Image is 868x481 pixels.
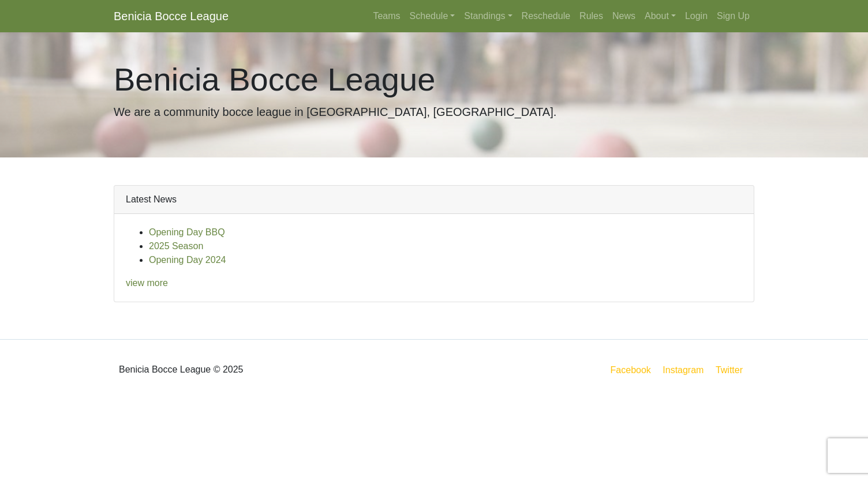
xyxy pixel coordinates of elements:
a: Twitter [713,363,752,377]
a: Standings [459,5,517,28]
a: News [608,5,640,28]
div: Latest News [114,186,754,214]
a: Opening Day BBQ [149,227,225,237]
h1: Benicia Bocce League [114,60,754,99]
a: Sign Up [712,5,754,28]
a: Benicia Bocce League [114,5,229,28]
a: Opening Day 2024 [149,255,226,265]
a: Rules [575,5,608,28]
a: view more [126,278,168,288]
div: Benicia Bocce League © 2025 [105,349,434,390]
a: Reschedule [517,5,575,28]
p: We are a community bocce league in [GEOGRAPHIC_DATA], [GEOGRAPHIC_DATA]. [114,103,754,121]
a: Teams [368,5,405,28]
a: Schedule [405,5,460,28]
a: Facebook [608,363,653,377]
a: Login [680,5,712,28]
a: 2025 Season [149,241,203,251]
a: About [640,5,680,28]
a: Instagram [660,363,706,377]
